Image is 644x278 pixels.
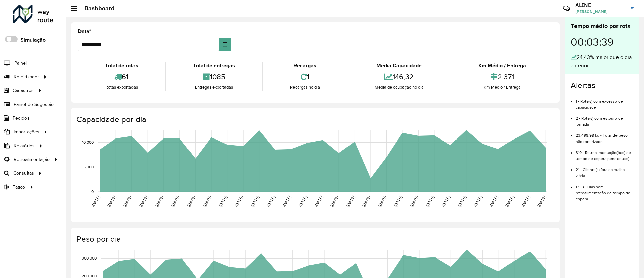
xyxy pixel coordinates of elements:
label: Simulação [20,36,46,44]
text: [DATE] [202,195,212,208]
text: [DATE] [170,195,180,208]
div: Total de entregas [167,62,260,70]
li: 1 - Rota(s) com excesso de capacidade [576,93,634,110]
span: Consultas [13,170,34,177]
text: [DATE] [409,195,419,208]
h3: ALINE [575,2,626,8]
li: 319 - Retroalimentação(ões) de tempo de espera pendente(s) [576,145,634,162]
text: 300,000 [82,256,97,261]
div: 2,371 [453,70,551,84]
text: [DATE] [314,195,323,208]
text: [DATE] [393,195,403,208]
text: [DATE] [266,195,276,208]
div: Recargas no dia [265,84,345,91]
div: Km Médio / Entrega [453,62,551,70]
label: Data [78,27,91,35]
text: [DATE] [329,195,339,208]
div: Recargas [265,62,345,70]
text: [DATE] [425,195,435,208]
text: [DATE] [186,195,196,208]
h4: Alertas [571,81,634,90]
text: [DATE] [250,195,260,208]
div: 146,32 [349,70,449,84]
span: Relatórios [14,142,35,149]
span: Painel de Sugestão [14,101,54,108]
text: [DATE] [154,195,164,208]
li: 2 - Rota(s) com estouro de jornada [576,110,634,127]
span: Roteirizador [14,73,39,80]
h4: Peso por dia [76,234,553,244]
text: [DATE] [505,195,515,208]
text: [DATE] [218,195,228,208]
span: Retroalimentação [14,156,50,163]
text: 5,000 [83,165,94,169]
li: 21 - Cliente(s) fora da malha viária [576,162,634,179]
span: [PERSON_NAME] [575,9,626,15]
text: [DATE] [298,195,307,208]
text: [DATE] [282,195,291,208]
text: [DATE] [457,195,467,208]
li: 1333 - Dias sem retroalimentação de tempo de espera [576,179,634,202]
div: Km Médio / Entrega [453,84,551,91]
text: [DATE] [473,195,483,208]
span: Painel [14,59,27,67]
text: [DATE] [107,195,116,208]
div: 61 [79,70,163,84]
text: [DATE] [361,195,371,208]
span: Pedidos [13,115,30,122]
h4: Capacidade por dia [76,115,553,124]
text: 10,000 [82,140,94,145]
span: Tático [13,184,25,191]
button: Choose Date [219,38,231,51]
text: [DATE] [234,195,244,208]
text: [DATE] [489,195,498,208]
text: [DATE] [441,195,451,208]
text: [DATE] [521,195,530,208]
div: Média de ocupação no dia [349,84,449,91]
text: [DATE] [139,195,148,208]
text: [DATE] [377,195,387,208]
div: Total de rotas [79,62,163,70]
div: 1085 [167,70,260,84]
a: Contato Rápido [559,1,574,16]
div: Média Capacidade [349,62,449,70]
div: Entregas exportadas [167,84,260,91]
div: 1 [265,70,345,84]
text: [DATE] [537,195,546,208]
div: Tempo médio por rota [571,22,634,31]
text: [DATE] [122,195,132,208]
div: Rotas exportadas [79,84,163,91]
div: 24,43% maior que o dia anterior [571,53,634,70]
text: [DATE] [345,195,355,208]
span: Importações [14,128,39,135]
li: 23.499,98 kg - Total de peso não roteirizado [576,127,634,145]
text: 0 [91,189,94,194]
text: [DATE] [91,195,100,208]
span: Cadastros [13,87,34,94]
div: 00:03:39 [571,31,634,53]
text: 200,000 [82,274,97,278]
h2: Dashboard [77,5,115,12]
